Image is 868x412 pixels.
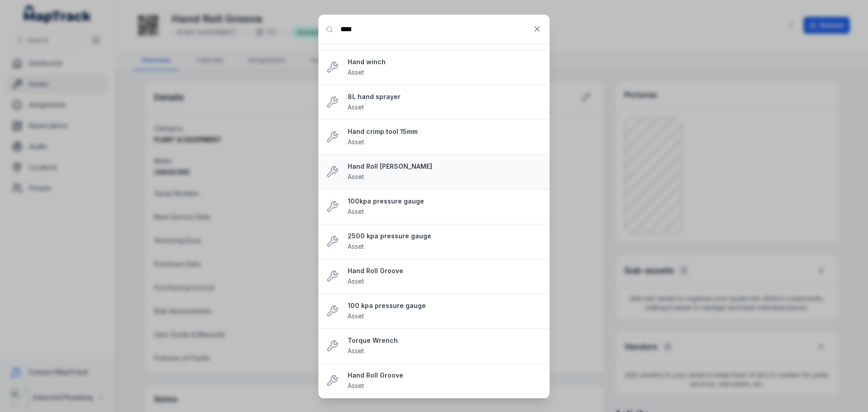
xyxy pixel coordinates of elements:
strong: Hand Roll [PERSON_NAME] [348,162,542,171]
strong: 8L hand sprayer [348,92,542,101]
a: 8L hand sprayerAsset [348,92,542,112]
strong: Hand crimp tool 15mm [348,127,542,136]
span: Asset [348,382,364,389]
strong: Torque Wrench [348,336,542,345]
strong: Hand winch [348,57,542,66]
a: Hand Roll [PERSON_NAME]Asset [348,162,542,182]
a: 100kpa pressure gaugeAsset [348,197,542,217]
strong: Hand Roll Groove [348,266,542,275]
span: Asset [348,138,364,146]
span: Asset [348,173,364,180]
a: Torque WrenchAsset [348,336,542,356]
span: Asset [348,68,364,76]
a: Hand Roll GrooveAsset [348,371,542,391]
strong: Hand Roll Groove [348,371,542,380]
span: Asset [348,242,364,250]
span: Asset [348,208,364,215]
a: Hand Roll GrooveAsset [348,266,542,286]
a: 2500 kpa pressure gaugeAsset [348,232,542,251]
strong: 100kpa pressure gauge [348,197,542,206]
a: 100 kpa pressure gaugeAsset [348,301,542,321]
strong: 2500 kpa pressure gauge [348,232,542,241]
span: Asset [348,312,364,320]
a: Hand crimp tool 15mmAsset [348,127,542,147]
strong: 100 kpa pressure gauge [348,301,542,310]
span: Asset [348,347,364,355]
span: Asset [348,103,364,111]
a: Hand winchAsset [348,57,542,77]
span: Asset [348,277,364,285]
